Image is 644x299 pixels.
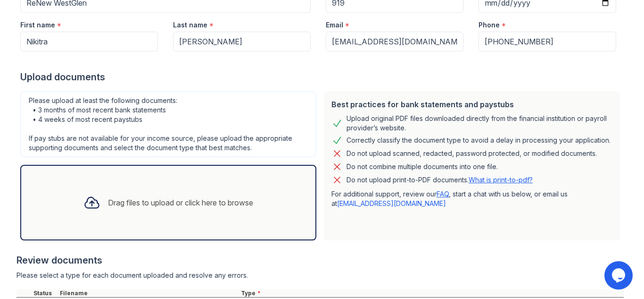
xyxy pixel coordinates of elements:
[331,189,612,208] p: For additional support, review our , start a chat with us below, or email us at
[331,99,612,110] div: Best practices for bank statements and paystubs
[347,161,498,172] div: Do not combine multiple documents into one file.
[326,20,343,30] label: Email
[337,199,446,207] a: [EMAIL_ADDRESS][DOMAIN_NAME]
[173,20,207,30] label: Last name
[479,20,500,30] label: Phone
[347,114,612,133] div: Upload original PDF files downloaded directly from the financial institution or payroll provider’...
[20,20,55,30] label: First name
[58,290,239,297] div: Filename
[20,91,316,157] div: Please upload at least the following documents: • 3 months of most recent bank statements • 4 wee...
[347,175,533,185] p: Do not upload print-to-PDF documents.
[437,190,449,198] a: FAQ
[347,135,611,146] div: Correctly classify the document type to avoid a delay in processing your application.
[20,70,624,84] div: Upload documents
[17,271,624,280] div: Please select a type for each document uploaded and resolve any errors.
[32,290,58,297] div: Status
[239,290,624,297] div: Type
[108,197,253,208] div: Drag files to upload or click here to browse
[347,148,597,159] div: Do not upload scanned, redacted, password protected, or modified documents.
[604,261,635,290] iframe: chat widget
[469,176,533,184] a: What is print-to-pdf?
[17,254,624,267] div: Review documents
